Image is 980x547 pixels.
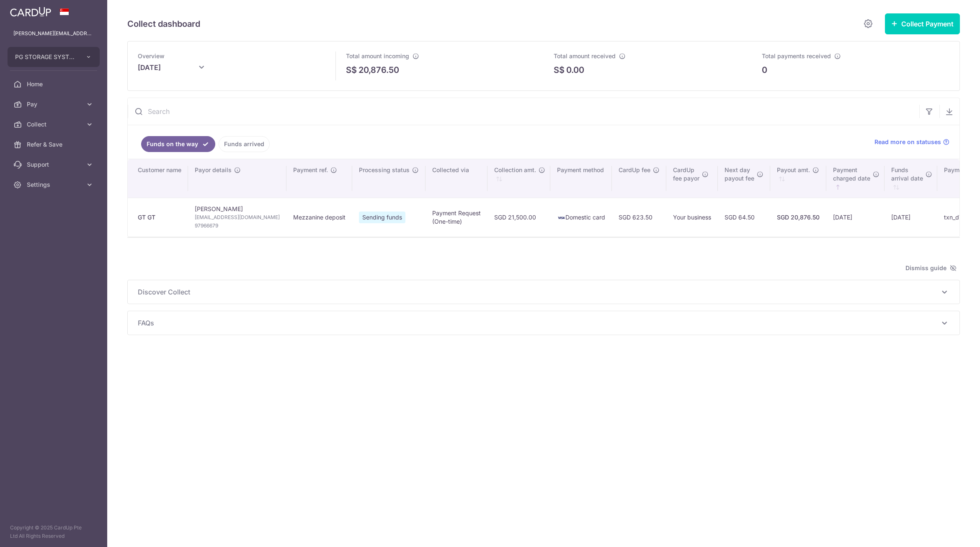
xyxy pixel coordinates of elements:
span: Home [27,80,82,88]
th: Fundsarrival date : activate to sort column ascending [885,159,937,198]
p: 20,876.50 [358,64,399,76]
td: Mezzanine deposit [286,198,352,237]
span: Discover Collect [138,287,939,297]
span: PG STORAGE SYSTEMS PTE. LTD. [15,53,77,61]
p: 0.00 [566,64,584,76]
img: visa-sm-192604c4577d2d35970c8ed26b86981c2741ebd56154ab54ad91a526f0f24972.png [557,214,565,222]
div: SGD 20,876.50 [777,213,820,222]
h5: Collect dashboard [127,17,200,31]
span: Dismiss guide [905,263,957,273]
td: Domestic card [550,198,612,237]
span: Total payments received [762,52,831,59]
div: GT GT [138,213,181,222]
span: Payor details [195,166,232,174]
span: FAQs [138,318,939,328]
td: [DATE] [826,198,885,237]
td: [DATE] [885,198,937,237]
span: Payment ref. [293,166,328,174]
span: Support [27,160,82,169]
img: CardUp [10,7,51,17]
th: Paymentcharged date : activate to sort column ascending [826,159,885,198]
span: Payment charged date [833,166,870,183]
span: Pay [27,100,82,108]
th: Payment ref. [286,159,352,198]
span: Funds arrival date [891,166,923,183]
th: Processing status [352,159,426,198]
td: SGD 623.50 [612,198,666,237]
span: S$ [346,64,357,76]
p: FAQs [138,318,949,328]
span: Total amount received [554,52,616,59]
th: Collection amt. : activate to sort column ascending [487,159,550,198]
p: Discover Collect [138,287,949,297]
span: Collection amt. [494,166,536,174]
td: Your business [666,198,718,237]
button: PG STORAGE SYSTEMS PTE. LTD. [8,47,100,67]
span: CardUp fee [619,166,650,174]
span: Processing status [359,166,410,174]
th: CardUp fee [612,159,666,198]
span: [EMAIL_ADDRESS][DOMAIN_NAME] [195,213,280,222]
td: SGD 21,500.00 [487,198,550,237]
th: Customer name [128,159,188,198]
th: Payment method [550,159,612,198]
span: Total amount incoming [346,52,409,59]
span: Next day payout fee [725,166,754,183]
th: Payor details [188,159,286,198]
button: Collect Payment [885,13,960,34]
th: Payout amt. : activate to sort column ascending [770,159,826,198]
span: Read more on statuses [874,138,941,146]
span: Settings [27,181,82,189]
p: 0 [762,64,767,76]
a: Funds on the way [141,136,215,152]
td: SGD 64.50 [718,198,770,237]
span: Sending funds [359,212,405,223]
th: Next daypayout fee [718,159,770,198]
span: Refer & Save [27,140,82,149]
a: Read more on statuses [874,138,949,146]
iframe: Opens a widget where you can find more information [926,522,972,543]
a: Funds arrived [219,136,270,152]
p: [PERSON_NAME][EMAIL_ADDRESS][PERSON_NAME][DOMAIN_NAME] [13,29,94,38]
th: Collected via [426,159,487,198]
span: S$ [554,64,565,76]
span: Payout amt. [777,166,810,174]
span: CardUp fee payor [673,166,699,183]
td: Payment Request (One-time) [426,198,487,237]
span: 97966679 [195,222,280,230]
td: [PERSON_NAME] [188,198,286,237]
span: Overview [138,52,165,59]
th: CardUpfee payor [666,159,718,198]
span: Collect [27,120,82,129]
input: Search [128,98,919,125]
